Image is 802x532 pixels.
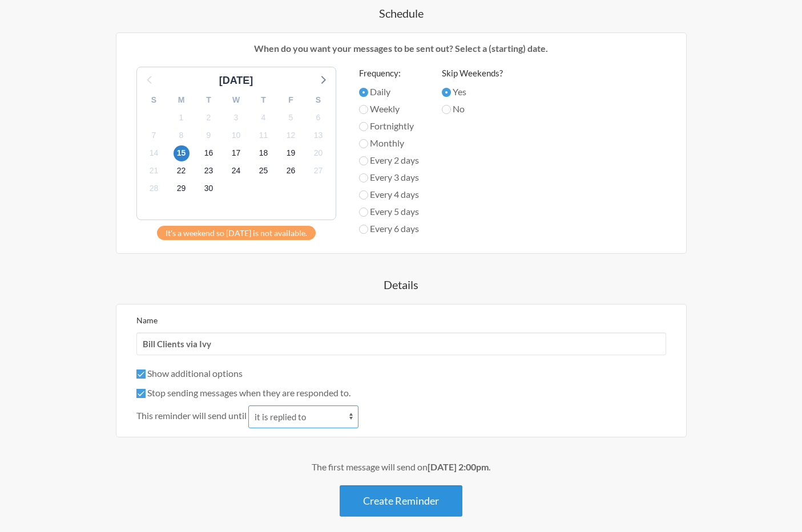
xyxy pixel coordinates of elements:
label: No [442,102,503,116]
input: Every 5 days [359,208,368,217]
span: Monday, October 6, 2025 [311,109,327,125]
span: Saturday, October 25, 2025 [256,163,272,179]
label: Every 4 days [359,188,419,201]
span: Wednesday, October 1, 2025 [174,109,190,125]
input: We suggest a 2 to 4 word name [136,332,666,355]
span: Friday, October 24, 2025 [228,163,244,179]
span: Thursday, October 16, 2025 [201,145,217,161]
div: S [305,91,332,109]
span: Sunday, October 19, 2025 [283,145,299,161]
span: Saturday, October 18, 2025 [256,145,272,161]
span: Wednesday, October 8, 2025 [174,127,190,143]
span: Tuesday, October 28, 2025 [146,181,162,197]
div: S [140,91,168,109]
label: Name [136,315,158,325]
span: Monday, October 13, 2025 [311,127,327,143]
label: Every 2 days [359,153,419,167]
div: T [250,91,277,109]
label: Weekly [359,102,419,116]
span: Tuesday, October 14, 2025 [146,145,162,161]
span: Saturday, October 4, 2025 [256,109,272,125]
div: T [195,91,223,109]
label: Fortnightly [359,119,419,133]
div: It's a weekend so [DATE] is not available. [157,226,316,240]
input: Every 6 days [359,225,368,234]
input: Every 4 days [359,190,368,200]
span: This reminder will send until [136,409,247,423]
div: F [277,91,305,109]
input: Every 3 days [359,173,368,182]
label: Show additional options [136,368,243,379]
input: Daily [359,88,368,97]
span: Monday, October 20, 2025 [311,145,327,161]
p: When do you want your messages to be sent out? Select a (starting) date. [125,42,678,55]
span: Sunday, October 12, 2025 [283,127,299,143]
span: Sunday, October 5, 2025 [283,109,299,125]
span: Tuesday, October 7, 2025 [146,127,162,143]
span: Wednesday, October 22, 2025 [174,163,190,179]
span: Thursday, October 23, 2025 [201,163,217,179]
input: Stop sending messages when they are responded to. [136,389,146,398]
span: Monday, October 27, 2025 [311,163,327,179]
div: W [223,91,250,109]
input: Yes [442,88,451,97]
strong: [DATE] 2:00pm [428,461,489,472]
input: No [442,105,451,114]
span: Sunday, October 26, 2025 [283,163,299,179]
label: Yes [442,85,503,99]
span: Thursday, October 9, 2025 [201,127,217,143]
span: Wednesday, October 29, 2025 [174,181,190,197]
div: M [168,91,195,109]
input: Weekly [359,105,368,114]
label: Every 3 days [359,170,419,184]
span: Tuesday, October 21, 2025 [146,163,162,179]
label: Every 6 days [359,222,419,235]
div: The first message will send on . [70,460,732,474]
label: Monthly [359,136,419,150]
label: Skip Weekends? [442,67,503,80]
label: Frequency: [359,67,419,80]
label: Every 5 days [359,205,419,218]
span: Thursday, October 2, 2025 [201,109,217,125]
span: Saturday, October 11, 2025 [256,127,272,143]
input: Every 2 days [359,156,368,165]
input: Monthly [359,139,368,148]
span: Friday, October 10, 2025 [228,127,244,143]
span: Thursday, October 30, 2025 [201,181,217,197]
span: Wednesday, October 15, 2025 [174,145,190,161]
span: Friday, October 3, 2025 [228,109,244,125]
label: Daily [359,85,419,99]
h4: Details [70,277,732,293]
span: Friday, October 17, 2025 [228,145,244,161]
input: Fortnightly [359,122,368,131]
div: [DATE] [215,73,258,88]
label: Stop sending messages when they are responded to. [136,387,350,398]
input: Show additional options [136,369,146,379]
button: Create Reminder [340,485,462,517]
h4: Schedule [70,5,732,21]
